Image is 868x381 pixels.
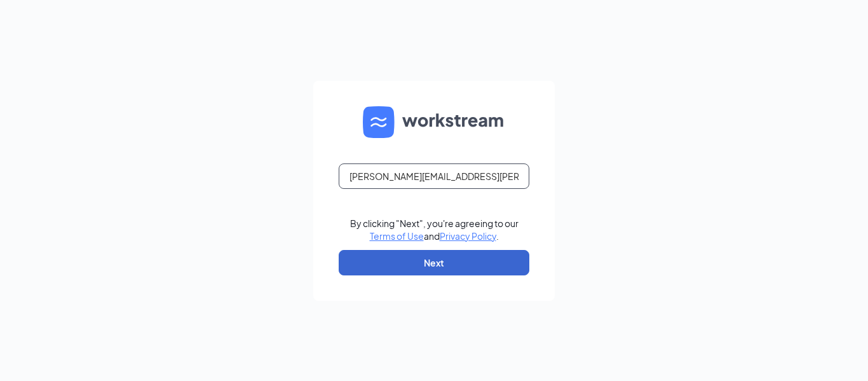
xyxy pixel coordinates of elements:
img: WS logo and Workstream text [363,106,505,138]
input: Email [339,163,529,189]
button: Next [339,250,529,275]
a: Privacy Policy [440,230,496,242]
a: Terms of Use [370,230,424,242]
div: By clicking "Next", you're agreeing to our and . [350,217,519,242]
